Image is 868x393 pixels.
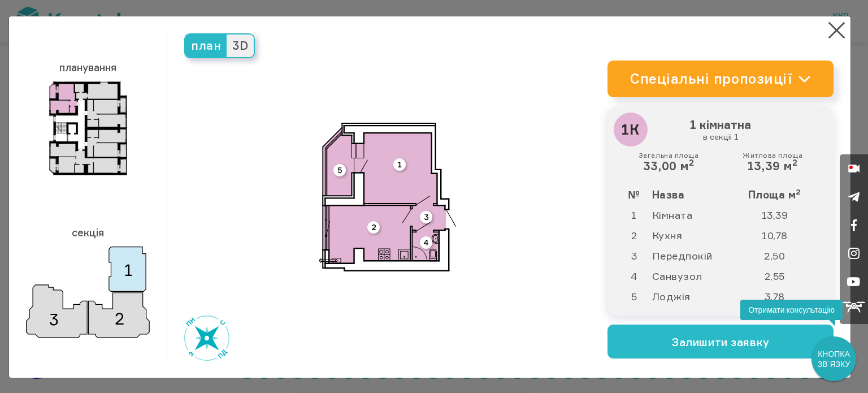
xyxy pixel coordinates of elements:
[607,61,834,97] a: Спеціальні пропозиції
[617,205,652,225] td: 1
[689,157,695,168] sup: 2
[652,245,736,266] td: Передпокій
[736,184,824,205] th: Площа м
[639,152,699,173] div: 33,00 м
[607,325,834,359] button: Залишити заявку
[617,245,652,266] td: 3
[227,34,254,57] span: 3D
[617,286,652,306] td: 5
[652,205,736,225] td: Кімната
[26,56,150,79] h3: планування
[792,157,798,168] sup: 2
[652,266,736,286] td: Санвузол
[736,245,824,266] td: 2,50
[185,34,227,57] span: план
[319,123,456,271] img: 1k.svg
[813,338,855,380] div: КНОПКА ЗВ`ЯЗКУ
[736,266,824,286] td: 2,55
[740,300,843,320] div: Отримати консультацію
[796,187,801,196] sup: 2
[652,286,736,306] td: Лоджія
[736,225,824,245] td: 10,78
[652,184,736,205] th: Назва
[743,152,802,173] div: 13,39 м
[826,19,848,41] button: Close
[743,152,802,159] small: Житлова площа
[617,115,824,145] h3: 1 кімнатна
[614,113,648,146] div: 1К
[619,132,822,142] small: в секціі 1
[736,286,824,306] td: 3,78
[617,184,652,205] th: №
[652,225,736,245] td: Кухня
[617,266,652,286] td: 4
[736,205,824,225] td: 13,39
[617,225,652,245] td: 2
[26,221,150,244] h3: секція
[639,152,699,159] small: Загальна площа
